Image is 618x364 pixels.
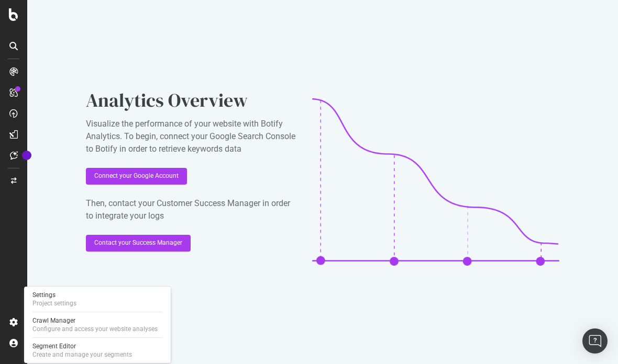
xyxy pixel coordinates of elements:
div: Then, contact your Customer Success Manager in order to integrate your logs [86,197,295,222]
div: Tooltip anchor [22,151,31,160]
div: Connect your Google Account [94,172,179,180]
a: Crawl ManagerConfigure and access your website analyses [28,315,167,334]
div: Contact your Success Manager [94,238,182,247]
button: Connect your Google Account [86,168,187,185]
img: CaL_T18e.png [312,98,559,266]
div: Visualize the performance of your website with Botify Analytics. To begin, connect your Google Se... [86,118,295,155]
a: Segment EditorCreate and manage your segments [28,341,167,360]
div: Segment Editor [32,342,132,350]
div: Project settings [32,299,76,308]
div: Analytics Overview [86,87,295,113]
div: Settings [32,291,76,299]
div: Create and manage your segments [32,350,132,359]
div: Crawl Manager [32,316,158,325]
button: Contact your Success Manager [86,235,191,252]
a: SettingsProject settings [28,290,167,309]
div: Configure and access your website analyses [32,325,158,333]
div: Open Intercom Messenger [582,328,608,354]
